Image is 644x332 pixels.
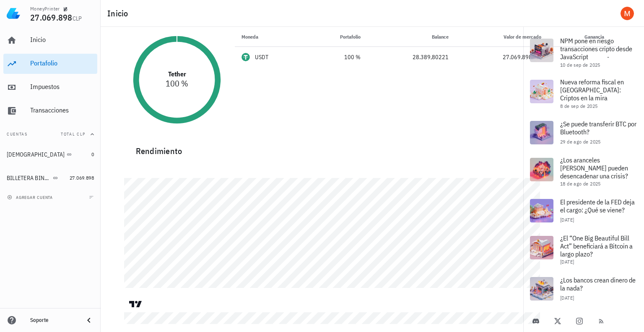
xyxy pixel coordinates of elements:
th: Balance [367,27,455,47]
span: Nueva reforma fiscal en [GEOGRAPHIC_DATA]: Criptos en la mira [560,78,624,102]
a: ¿Los aranceles [PERSON_NAME] pueden desencadenar una crisis? 18 de ago de 2025 [523,151,644,192]
span: 27.069.898 [70,175,94,181]
a: BILLETERA BINANCE 27.069.898 [3,168,97,188]
div: 28.389,80221 [374,53,449,62]
th: Portafolio [307,27,367,47]
div: BILLETERA BINANCE [7,175,51,182]
div: Impuestos [30,83,94,91]
a: Inicio [3,30,97,50]
a: [DEMOGRAPHIC_DATA] 0 [3,144,97,165]
div: Transacciones [30,106,94,114]
div: Inicio [30,36,94,44]
a: Nueva reforma fiscal en [GEOGRAPHIC_DATA]: Criptos en la mira 8 de sep de 2025 [523,73,644,114]
div: MoneyPrinter [30,5,60,12]
a: El presidente de la FED deja el cargo: ¿Qué se viene? [DATE] [523,192,644,229]
span: ¿Se puede transferir BTC por Bluetooth? [560,120,636,136]
h1: Inicio [107,7,132,20]
span: 10 de sep de 2025 [560,62,600,68]
a: ¿Se puede transferir BTC por Bluetooth? 29 de ago de 2025 [523,114,644,151]
span: 0 [91,151,94,157]
span: [DATE] [560,259,574,265]
span: CLP [73,15,82,22]
a: Impuestos [3,77,97,97]
th: Moneda [235,27,307,47]
div: avatar [621,7,634,20]
img: LedgiFi [7,7,20,20]
button: agregar cuenta [5,193,57,201]
span: 8 de sep de 2025 [560,103,597,109]
span: 27.069.898 [503,53,532,61]
span: [DATE] [560,295,574,301]
span: ¿Los bancos crean dinero de la nada? [560,276,636,292]
div: USDT [255,53,269,61]
div: Soporte [30,317,77,324]
a: NPM pone en riesgo transacciones cripto desde JavaScript 10 de sep de 2025 [523,32,644,73]
div: [DEMOGRAPHIC_DATA] [7,151,65,158]
a: Transacciones [3,101,97,121]
a: Portafolio [3,54,97,74]
span: agregar cuenta [9,195,53,200]
span: ¿El “One Big Beautiful Bill Act” beneficiará a Bitcoin a largo plazo? [560,234,633,258]
span: [DATE] [560,217,574,223]
th: Valor de mercado [455,27,548,47]
span: NPM pone en riesgo transacciones cripto desde JavaScript [560,37,632,61]
div: Rendimiento [129,138,616,158]
a: ¿El “One Big Beautiful Bill Act” beneficiará a Bitcoin a largo plazo? [DATE] [523,229,644,270]
button: CuentasTotal CLP [3,124,97,144]
span: ¿Los aranceles [PERSON_NAME] pueden desencadenar una crisis? [560,156,628,180]
span: 27.069.898 [30,12,73,23]
a: ¿Los bancos crean dinero de la nada? [DATE] [523,270,644,307]
div: USDT-icon [241,53,250,61]
div: Portafolio [30,59,94,67]
span: El presidente de la FED deja el cargo: ¿Qué se viene? [560,198,635,214]
a: Charting by TradingView [128,300,143,308]
div: 100 % [314,53,361,62]
span: Total CLP [61,131,86,137]
span: 29 de ago de 2025 [560,139,601,145]
span: 18 de ago de 2025 [560,180,601,187]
